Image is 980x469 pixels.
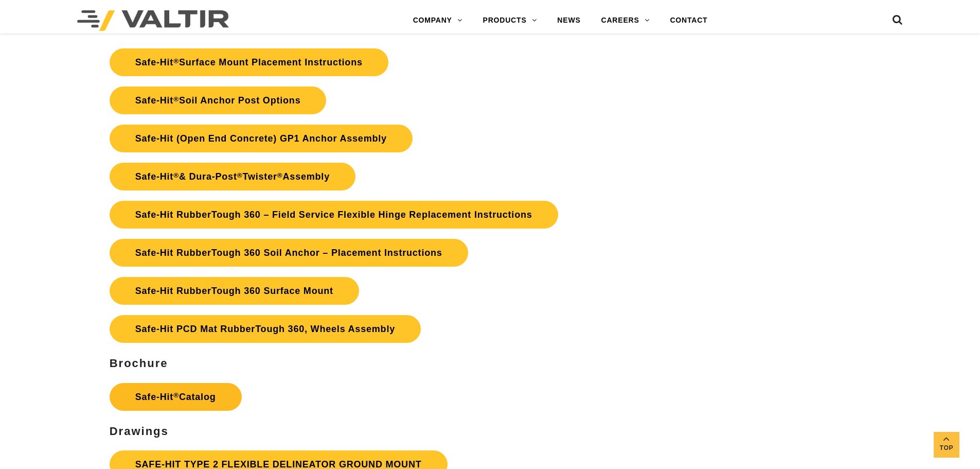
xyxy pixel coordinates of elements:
[173,171,179,179] sup: ®
[934,432,959,458] a: Top
[173,391,179,399] sup: ®
[110,357,168,370] strong: Brochure
[110,315,421,343] a: Safe-Hit PCD Mat RubberTough 360, Wheels Assembly
[110,239,468,267] a: Safe-Hit RubberTough 360 Soil Anchor – Placement Instructions
[110,425,169,438] strong: Drawings
[110,86,327,114] a: Safe-Hit®Soil Anchor Post Options
[173,95,179,103] sup: ®
[110,48,388,76] a: Safe-Hit®Surface Mount Placement Instructions
[237,171,243,179] sup: ®
[403,10,473,31] a: COMPANY
[110,277,359,305] a: Safe-Hit RubberTough 360 Surface Mount
[547,10,591,31] a: NEWS
[110,201,558,229] a: Safe-Hit RubberTough 360 – Field Service Flexible Hinge Replacement Instructions
[173,57,179,65] sup: ®
[660,10,718,31] a: CONTACT
[277,171,283,179] sup: ®
[110,383,242,411] a: Safe-Hit®Catalog
[934,442,959,454] span: Top
[110,163,355,190] a: Safe-Hit®& Dura-Post®Twister®Assembly
[110,125,413,152] a: Safe-Hit (Open End Concrete) GP1 Anchor Assembly
[473,10,547,31] a: PRODUCTS
[77,10,229,31] img: Valtir
[591,10,660,31] a: CAREERS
